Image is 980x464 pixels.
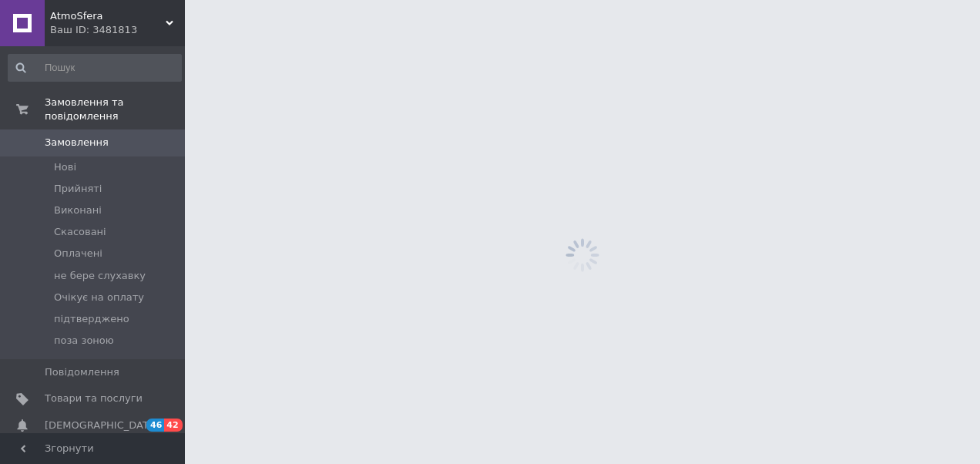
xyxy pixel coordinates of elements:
span: Виконані [54,203,102,217]
span: поза зоною [54,334,114,348]
span: не бере слухавку [54,269,146,283]
img: spinner_grey-bg-hcd09dd2d8f1a785e3413b09b97f8118e7.gif [562,234,603,276]
span: Очікує на оплату [54,291,144,304]
span: AtmoSfera [50,9,166,23]
span: Прийняті [54,182,102,196]
span: [DEMOGRAPHIC_DATA] [45,419,159,432]
span: Замовлення [45,136,109,150]
span: 46 [146,419,164,432]
span: Скасовані [54,225,106,239]
span: Замовлення та повідомлення [45,96,185,123]
input: Пошук [8,54,182,82]
span: підтверджено [54,312,129,326]
span: Оплачені [54,247,102,261]
span: Товари та послуги [45,392,143,405]
div: Ваш ID: 3481813 [50,23,185,37]
span: 42 [164,419,182,432]
span: Нові [54,160,76,174]
span: Повідомлення [45,365,119,379]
